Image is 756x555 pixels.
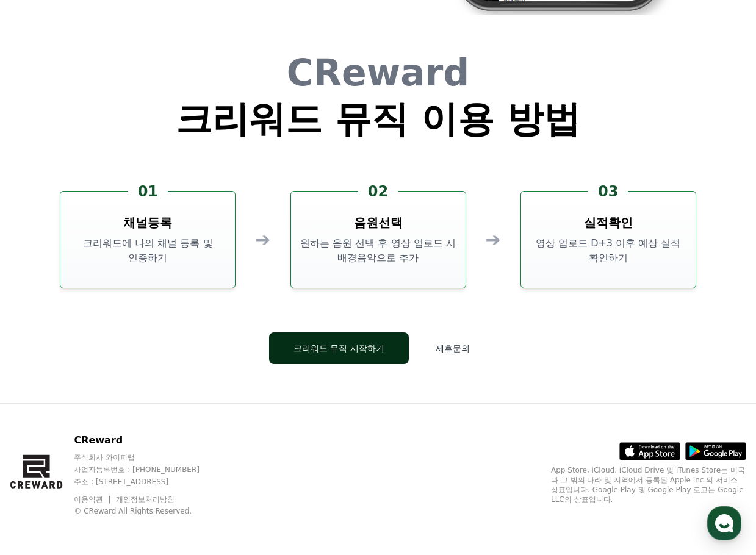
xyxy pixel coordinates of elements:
[584,214,633,231] h3: 실적확인
[176,101,580,137] h1: 크리워드 뮤직 이용 방법
[128,182,168,201] div: 01
[65,236,230,265] p: 크리워드에 나의 채널 등록 및 인증하기
[74,465,223,474] p: 사업자등록번호 : [PHONE_NUMBER]
[112,406,126,415] span: 대화
[486,229,501,251] div: ➔
[526,236,691,265] p: 영상 업로드 D+3 이후 예상 실적 확인하기
[296,236,461,265] p: 원하는 음원 선택 후 영상 업로드 시 배경음악으로 추가
[74,453,223,462] p: 주식회사 와이피랩
[74,506,223,516] p: © CReward All Rights Reserved.
[38,405,46,415] span: 홈
[74,433,223,448] p: CReward
[588,182,628,201] div: 03
[358,182,398,201] div: 02
[419,332,487,364] button: 제휴문의
[255,229,270,251] div: ➔
[116,495,175,504] a: 개인정보처리방침
[4,387,81,417] a: 홈
[189,405,203,415] span: 설정
[81,387,157,417] a: 대화
[74,495,112,504] a: 이용약관
[354,214,403,231] h3: 음원선택
[269,332,409,364] button: 크리워드 뮤직 시작하기
[176,54,580,91] h1: CReward
[123,214,172,231] h3: 채널등록
[551,465,746,504] p: App Store, iCloud, iCloud Drive 및 iTunes Store는 미국과 그 밖의 나라 및 지역에서 등록된 Apple Inc.의 서비스 상표입니다. Goo...
[74,477,223,487] p: 주소 : [STREET_ADDRESS]
[157,387,234,417] a: 설정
